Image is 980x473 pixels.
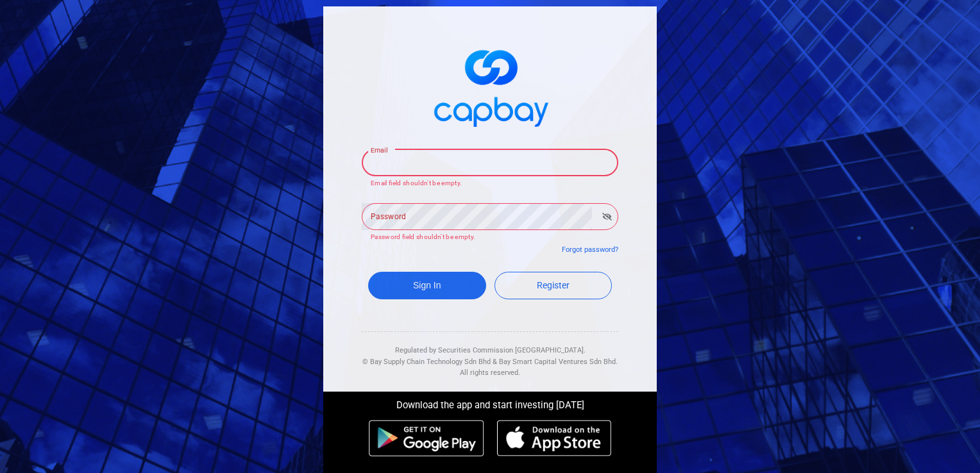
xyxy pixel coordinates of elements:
button: Sign In [368,272,486,299]
img: android [369,420,484,457]
a: Register [494,272,612,299]
div: Regulated by Securities Commission [GEOGRAPHIC_DATA]. & All rights reserved. [362,332,618,379]
img: ios [497,420,611,457]
span: © Bay Supply Chain Technology Sdn Bhd [362,358,491,366]
a: Forgot password? [562,245,618,254]
p: Email field shouldn't be empty. [371,178,609,189]
span: Register [537,280,570,290]
label: Email [371,145,387,155]
p: Password field shouldn't be empty. [371,232,609,243]
img: logo [426,38,554,134]
span: Bay Smart Capital Ventures Sdn Bhd. [499,358,618,366]
div: Download the app and start investing [DATE] [314,392,666,413]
